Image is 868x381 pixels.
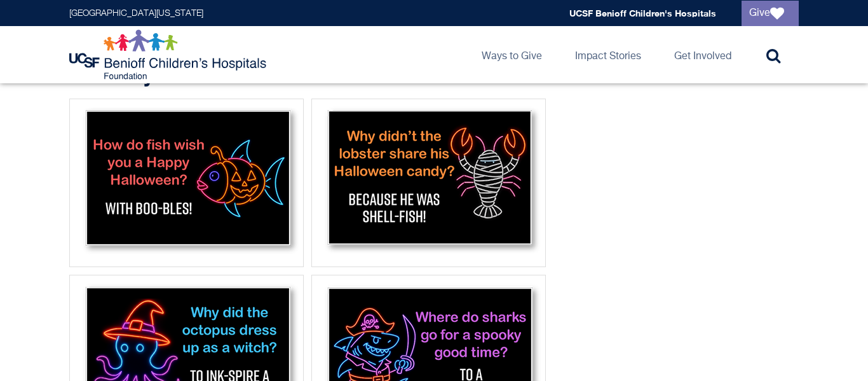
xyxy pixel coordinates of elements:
a: UCSF Benioff Children's Hospitals [569,8,716,18]
div: Fish [69,99,304,267]
a: [GEOGRAPHIC_DATA][US_STATE] [69,9,203,18]
img: Fish [74,103,299,259]
img: Logo for UCSF Benioff Children's Hospitals Foundation [69,29,269,80]
img: Lobster [316,103,541,259]
strong: Choose your e-card: [69,65,254,88]
div: Lobster [311,99,546,267]
a: Give [742,1,799,26]
a: Impact Stories [565,26,651,83]
a: Ways to Give [471,26,552,83]
a: Get Involved [664,26,742,83]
